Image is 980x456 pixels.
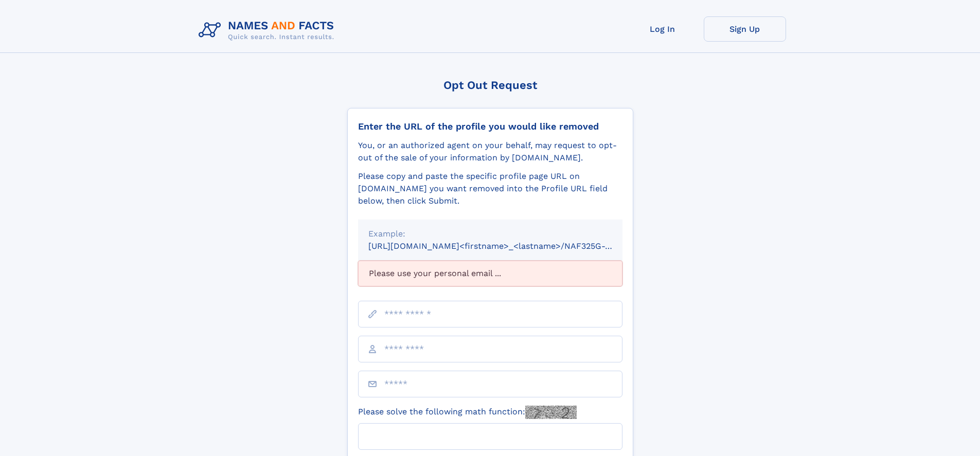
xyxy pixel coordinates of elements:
label: Please solve the following math function: [358,406,577,419]
div: You, or an authorized agent on your behalf, may request to opt-out of the sale of your informatio... [358,139,622,164]
div: Example: [368,228,612,240]
small: [URL][DOMAIN_NAME]<firstname>_<lastname>/NAF325G-xxxxxxxx [368,241,642,251]
div: Please copy and paste the specific profile page URL on [DOMAIN_NAME] you want removed into the Pr... [358,170,622,207]
a: Log In [621,16,704,42]
div: Enter the URL of the profile you would like removed [358,121,622,132]
div: Opt Out Request [347,79,633,92]
img: Logo Names and Facts [194,16,343,44]
a: Sign Up [704,16,786,42]
div: Please use your personal email ... [358,261,622,286]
